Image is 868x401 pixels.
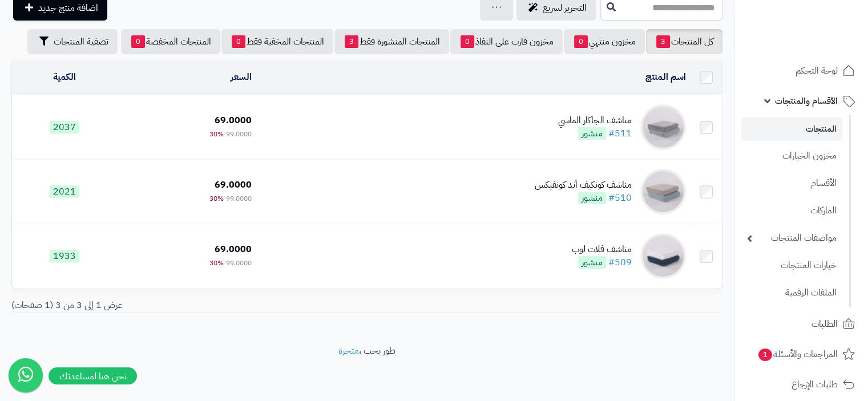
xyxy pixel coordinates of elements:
span: منشور [578,256,606,269]
a: لوحة التحكم [741,57,861,84]
a: كل المنتجات3 [646,29,722,54]
a: مواصفات المنتجات [741,226,842,250]
a: #509 [608,256,632,269]
div: مناشف كونكيف أند كونفيكس [535,179,632,192]
a: اسم المنتج [645,70,686,84]
span: التحرير لسريع [543,1,587,15]
span: 0 [574,35,588,48]
img: logo-2.png [790,19,857,43]
a: الأقسام [741,171,842,196]
span: 3 [656,35,670,48]
a: المنتجات المنشورة فقط3 [334,29,449,54]
a: مخزون منتهي0 [564,29,645,54]
span: 0 [131,35,145,48]
a: المنتجات المخفضة0 [121,29,220,54]
span: منشور [578,127,606,140]
a: المنتجات المخفية فقط0 [221,29,333,54]
a: مخزون الخيارات [741,144,842,168]
span: اضافة منتج جديد [38,1,98,15]
span: طلبات الإرجاع [792,376,838,392]
div: مناشف فلات لوب [572,243,632,256]
a: متجرة [338,344,359,358]
span: 99.0000 [226,193,252,204]
span: 2021 [50,185,79,198]
span: 69.0000 [215,242,252,256]
a: الطلبات [741,310,861,338]
div: مناشف الجاكار الماسي [558,114,632,127]
span: 0 [232,35,245,48]
img: مناشف الجاكار الماسي [640,104,686,150]
img: مناشف كونكيف أند كونفيكس [640,169,686,214]
span: 99.0000 [226,129,252,139]
a: مخزون قارب على النفاذ0 [450,29,563,54]
span: تصفية المنتجات [54,35,108,48]
a: خيارات المنتجات [741,253,842,278]
span: 30% [209,258,224,268]
span: 3 [345,35,358,48]
div: عرض 1 إلى 3 من 3 (1 صفحات) [3,299,367,312]
img: مناشف فلات لوب [640,233,686,279]
span: 1933 [50,250,79,262]
span: الطلبات [812,316,838,332]
span: 69.0000 [215,114,252,127]
span: 30% [209,129,224,139]
a: #510 [608,191,632,205]
span: الأقسام والمنتجات [775,93,838,109]
a: طلبات الإرجاع [741,371,861,398]
a: المنتجات [741,118,842,141]
a: السعر [231,70,252,84]
span: 0 [461,35,474,48]
span: 99.0000 [226,258,252,268]
button: تصفية المنتجات [27,29,118,54]
a: الملفات الرقمية [741,281,842,305]
span: المراجعات والأسئلة [757,346,838,362]
span: منشور [578,192,606,204]
a: الكمية [53,70,76,84]
span: 1 [758,349,773,362]
a: #511 [608,127,632,140]
span: 69.0000 [215,178,252,192]
a: المراجعات والأسئلة1 [741,341,861,368]
span: لوحة التحكم [796,63,838,79]
span: 30% [209,193,224,204]
a: الماركات [741,199,842,223]
span: 2037 [50,121,79,133]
